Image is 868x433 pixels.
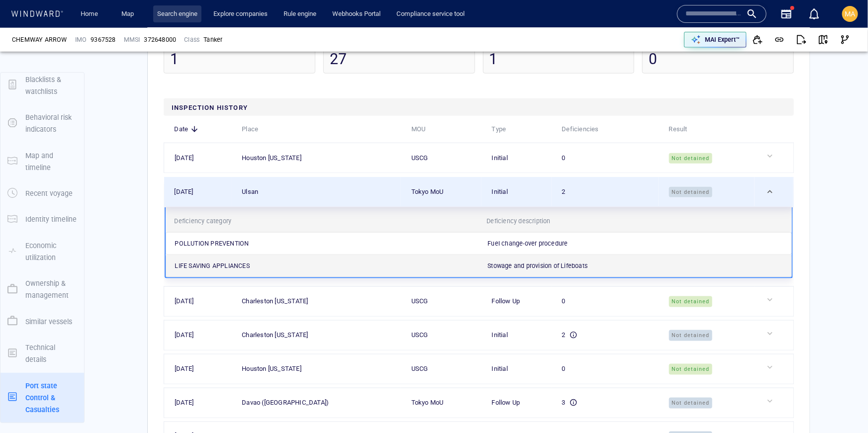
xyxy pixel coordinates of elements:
div: Initial [492,363,549,374]
button: Rule engine [280,5,320,23]
p: Map and timeline [25,150,77,174]
button: MA [840,4,860,24]
a: Ownership & management [0,284,84,294]
span: Place [242,124,271,135]
span: 6 days [146,256,165,263]
div: Follow Up [492,397,549,408]
p: Class [184,35,199,44]
button: Map [113,5,145,23]
button: Add to vessel list [747,29,769,51]
a: Blacklists & watchlists [0,80,84,89]
span: MOU [411,124,426,135]
div: [DATE] [175,186,229,197]
a: Home [77,5,102,23]
button: View on map [812,29,834,51]
div: 3 [562,397,578,408]
button: Ownership & management [0,270,84,309]
button: Recent voyage [0,180,84,206]
p: Economic utilization [25,240,77,264]
div: 27 [330,49,469,69]
span: MA [845,10,856,18]
span: MOU [411,124,439,135]
a: Mapbox logo [136,294,180,305]
p: Similar vessels [25,316,72,328]
span: Date [175,124,189,135]
div: Compliance Activities [116,10,124,25]
span: Result [669,124,687,135]
div: [DATE] - [DATE] [167,252,210,267]
div: Tokyo MoU [411,397,479,408]
div: 2 [562,330,578,341]
a: Improve this map [611,300,661,307]
p: Port state Control & Casualties [25,380,77,416]
span: Not detained [669,398,713,409]
div: Charleston [US_STATE] [242,330,308,341]
a: Technical details [0,348,84,357]
a: Search engine [153,5,201,23]
div: 372648000 [144,35,176,44]
div: [DATE] [175,296,229,307]
a: Similar vessels [0,316,84,326]
span: Deficiencies [562,124,612,135]
a: Map and timeline [0,156,84,166]
div: [DATE] [175,330,229,341]
div: 1 [170,49,309,69]
div: USCG [411,363,479,374]
div: Focus on vessel path [591,36,606,51]
p: Fuel change-over procedure [487,239,568,248]
a: OpenStreetMap [560,300,608,307]
div: 1 [489,49,628,69]
a: Map [117,5,141,23]
div: Activity timeline [5,10,49,25]
p: Identity timeline [25,213,77,225]
p: LIFE SAVING APPLIANCES [175,261,250,270]
div: USCG [411,153,479,164]
div: 1000km [138,278,166,289]
span: Not detained [669,187,713,198]
a: Mapbox [531,300,559,307]
a: Webhooks Portal [328,5,385,23]
p: Technical details [25,342,77,366]
a: Port state Control & Casualties [0,392,84,402]
a: Economic utilization [0,246,84,256]
button: Blacklists & watchlists [0,67,84,105]
a: Explore companies [209,5,272,23]
button: Visual Link Analysis [834,29,856,51]
iframe: Chat [826,388,861,426]
span: Not detained [669,153,713,164]
p: POLLUTION PREVENTION [175,239,249,248]
div: Follow Up [492,296,549,307]
div: Davao ([GEOGRAPHIC_DATA]) [242,397,329,408]
button: Export report [790,29,812,51]
span: Place [242,124,258,135]
span: Not detained [669,296,713,307]
span: 9367528 [91,35,115,44]
div: CHEMWAY ARROW [12,35,67,44]
div: (Still Loading...) [71,10,112,25]
span: Type [492,124,519,135]
button: Map and timeline [0,143,84,181]
div: USCG [411,330,479,341]
button: 6 days[DATE]-[DATE] [138,251,230,268]
button: Economic utilization [0,233,84,271]
div: Houston [US_STATE] [242,363,301,374]
div: [DATE] [175,397,229,408]
div: Houston [US_STATE] [242,153,301,164]
p: MAI Expert™ [705,35,740,44]
a: Behavioral risk indicators [0,118,84,128]
div: 2 [562,186,656,197]
span: Inspection History [172,104,248,111]
button: Behavioral risk indicators [0,104,84,143]
p: Ownership & management [25,277,77,302]
a: Compliance service tool [392,5,469,23]
div: [DATE] [175,153,229,164]
p: IMO [75,35,87,44]
button: Home [74,5,105,23]
div: Initial [492,186,549,197]
a: Recent voyage [0,188,84,198]
div: Initial [492,330,549,341]
div: Toggle vessel historical path [606,36,621,51]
